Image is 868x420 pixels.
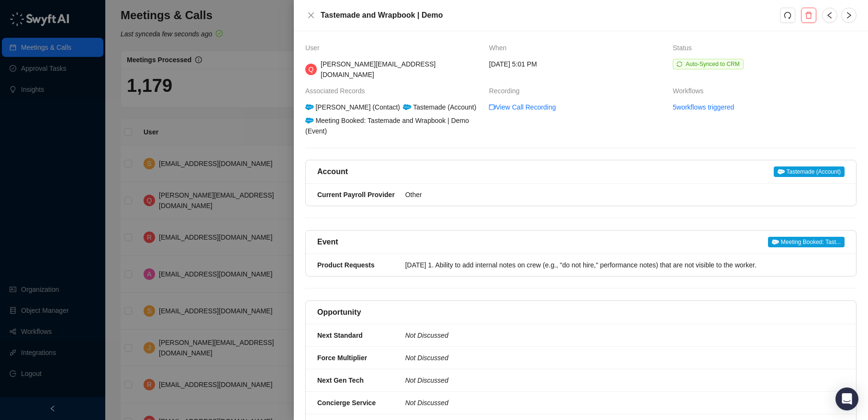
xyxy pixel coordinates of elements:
[305,43,324,53] span: User
[845,11,853,19] span: right
[321,60,435,78] span: [PERSON_NAME][EMAIL_ADDRESS][DOMAIN_NAME]
[489,43,512,53] span: When
[405,376,448,384] i: Not Discussed
[677,61,682,67] span: sync
[317,191,395,199] strong: Current Payroll Provider
[317,236,338,248] h5: Event
[489,86,524,96] span: Recording
[317,376,364,384] strong: Next Gen Tech
[405,354,448,362] i: Not Discussed
[489,59,537,69] span: [DATE] 5:01 PM
[489,102,556,112] a: video-cameraView Call Recording
[309,64,314,75] span: Q
[805,11,812,19] span: delete
[305,10,317,21] button: Close
[405,189,839,200] div: Other
[317,307,361,318] h5: Opportunity
[405,399,448,407] i: Not Discussed
[774,166,845,177] span: Tastemade (Account)
[401,102,478,112] div: Tastemade (Account)
[321,10,780,21] h5: Tastemade and Wrapbook | Demo
[317,261,375,269] strong: Product Requests
[405,332,448,339] i: Not Discussed
[405,260,839,270] div: [DATE] 1. Ability to add internal notes on crew (e.g., "do not hire," performance notes) that are...
[304,115,483,136] div: Meeting Booked: Tastemade and Wrapbook | Demo (Event)
[686,61,740,67] span: Auto-Synced to CRM
[774,166,845,177] a: Tastemade (Account)
[307,11,315,19] span: close
[489,104,496,111] span: video-camera
[317,354,367,362] strong: Force Multiplier
[768,237,845,247] span: Meeting Booked: Tast...
[317,166,348,177] h5: Account
[305,86,370,96] span: Associated Records
[673,86,708,96] span: Workflows
[768,236,845,248] a: Meeting Booked: Tast...
[673,43,697,53] span: Status
[835,387,858,410] div: Open Intercom Messenger
[304,102,401,112] div: [PERSON_NAME] (Contact)
[317,399,376,407] strong: Concierge Service
[826,11,834,19] span: left
[673,102,734,112] a: 5 workflows triggered
[317,332,363,339] strong: Next Standard
[784,11,791,19] span: redo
